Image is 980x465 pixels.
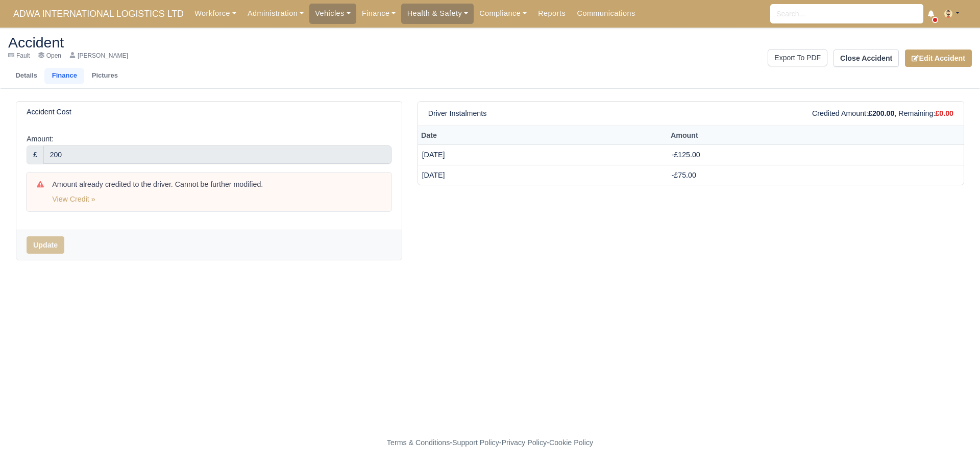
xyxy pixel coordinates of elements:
a: Workforce [189,4,242,23]
a: Export To PDF [768,49,827,66]
div: Fault [8,52,30,60]
a: [PERSON_NAME] [69,52,128,60]
div: - - - [199,437,781,449]
a: Communications [571,4,641,23]
div: Accident [1,27,979,89]
a: Edit Accident [905,50,972,67]
a: View Credit » [52,195,95,203]
a: Finance [44,68,84,84]
th: Date [418,126,668,145]
span: 9 months ago [422,171,445,179]
button: Close Accident [834,50,899,67]
a: Terms & Conditions [387,438,450,447]
span: ADWA INTERNATIONAL LOGISTICS LTD [8,4,189,24]
td: -£75.00 [668,165,964,185]
strong: £200.00 [868,109,894,117]
div: Credited Amount: , Remaining: [812,108,953,119]
label: Amount: [27,133,54,145]
a: Reports [532,4,571,23]
h6: Driver Instalments [428,109,487,118]
a: Vehicles [309,4,356,23]
a: Compliance [474,4,532,23]
h2: Accident [8,35,482,50]
a: Privacy Policy [502,438,547,447]
a: Administration [242,4,309,23]
h6: Accident Cost [27,108,71,116]
td: -£125.00 [668,144,964,165]
a: Cookie Policy [549,438,593,447]
div: Amount already credited to the driver. Cannot be further modified. [52,180,381,190]
div: Open [38,52,61,60]
span: 8 months ago [422,151,445,159]
th: Amount [668,126,964,145]
a: Support Policy [452,438,499,447]
a: ADWA INTERNATIONAL LOGISTICS LTD [8,4,189,24]
strong: £0.00 [935,109,953,117]
input: Search... [770,4,923,23]
a: Health & Safety [401,4,474,23]
a: Finance [356,4,402,23]
a: Pictures [84,68,125,84]
button: Update [27,236,64,254]
div: £ [27,145,44,164]
a: Details [8,68,44,84]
